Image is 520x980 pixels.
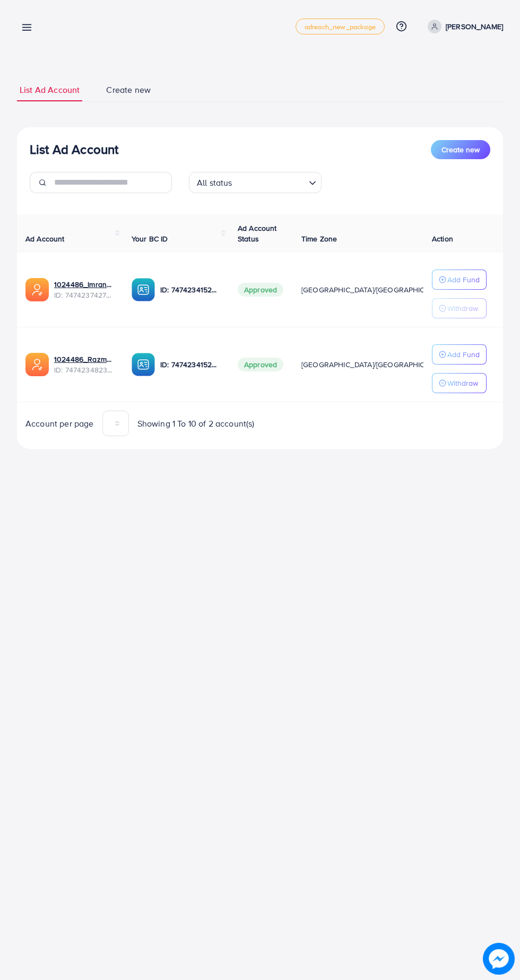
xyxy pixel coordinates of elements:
[54,354,115,376] div: <span class='underline'>1024486_Razman_1740230915595</span></br>7474234823184416769
[25,418,94,430] span: Account per page
[132,233,168,244] span: Your BC ID
[483,943,515,975] img: image
[432,298,487,318] button: Withdraw
[54,290,115,300] span: ID: 7474237427478233089
[423,20,503,33] a: [PERSON_NAME]
[30,142,118,157] h3: List Ad Account
[25,278,49,301] img: ic-ads-acc.e4c84228.svg
[160,358,221,371] p: ID: 7474234152863678481
[54,354,115,365] a: 1024486_Razman_1740230915595
[446,20,503,33] p: [PERSON_NAME]
[195,175,235,190] span: All status
[432,344,487,365] button: Add Fund
[301,284,449,295] span: [GEOGRAPHIC_DATA]/[GEOGRAPHIC_DATA]
[25,353,49,376] img: ic-ads-acc.e4c84228.svg
[137,418,255,430] span: Showing 1 To 10 of 2 account(s)
[447,348,480,361] p: Add Fund
[447,302,478,315] p: Withdraw
[132,278,155,301] img: ic-ba-acc.ded83a64.svg
[132,353,155,376] img: ic-ba-acc.ded83a64.svg
[54,279,115,290] a: 1024486_Imran_1740231528988
[447,273,480,286] p: Add Fund
[447,377,478,389] p: Withdraw
[432,270,487,290] button: Add Fund
[431,140,490,159] button: Create new
[20,84,80,96] span: List Ad Account
[106,84,151,96] span: Create new
[301,359,449,370] span: [GEOGRAPHIC_DATA]/[GEOGRAPHIC_DATA]
[236,173,305,190] input: Search for option
[54,365,115,375] span: ID: 7474234823184416769
[296,19,385,34] a: adreach_new_package
[160,283,221,296] p: ID: 7474234152863678481
[54,279,115,301] div: <span class='underline'>1024486_Imran_1740231528988</span></br>7474237427478233089
[432,233,453,244] span: Action
[432,373,487,393] button: Withdraw
[238,283,283,297] span: Approved
[25,233,65,244] span: Ad Account
[189,172,322,193] div: Search for option
[301,233,337,244] span: Time Zone
[238,358,283,371] span: Approved
[305,23,376,30] span: adreach_new_package
[238,223,277,244] span: Ad Account Status
[441,144,480,155] span: Create new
